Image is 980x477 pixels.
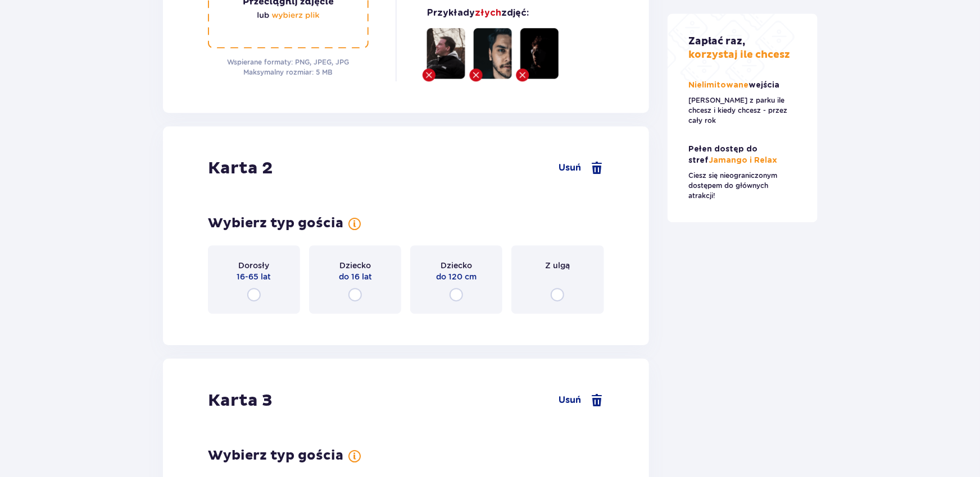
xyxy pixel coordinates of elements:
[423,28,559,81] img: examples of incorrect photos
[427,7,529,19] p: Przykłady zdjęć:
[689,145,758,164] span: Pełen dostęp do stref
[689,35,791,62] p: korzystaj ile chcesz
[559,162,604,175] button: Usuń
[559,394,582,406] p: Usuń
[441,260,472,271] span: Dziecko
[559,162,582,174] p: Usuń
[559,394,604,407] button: Usuń
[545,260,570,271] span: Z ulgą
[689,95,797,126] p: [PERSON_NAME] z parku ile chcesz i kiedy chcesz - przez cały rok
[208,390,273,411] p: Karta 3
[749,81,780,89] span: wejścia
[208,215,343,232] p: Wybierz typ gościa
[689,35,746,48] span: Zapłać raz,
[436,271,477,282] span: do 120 cm
[208,447,343,464] p: Wybierz typ gościa
[237,271,271,282] span: 16-65 lat
[208,158,273,179] p: Karta 2
[689,144,797,166] p: Jamango i Relax
[339,271,372,282] span: do 16 lat
[244,67,333,77] p: Maksymalny rozmiar: 5 MB
[339,260,371,271] span: Dziecko
[228,57,350,67] p: Wspierane formaty: PNG, JPEG, JPG
[689,171,797,201] p: Ciesz się nieograniczonym dostępem do głównych atrakcji!
[239,260,270,271] span: Dorosły
[475,8,501,17] span: złych
[689,80,782,91] p: Nielimitowane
